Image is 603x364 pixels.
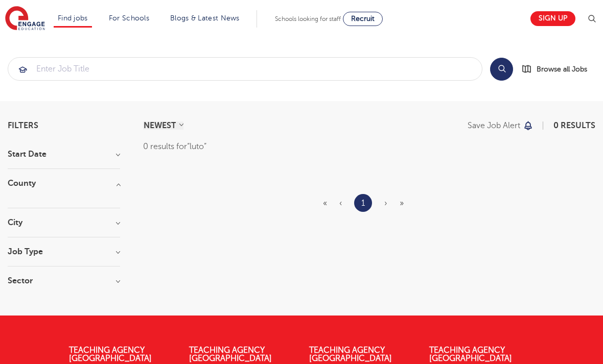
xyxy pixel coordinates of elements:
span: Filters [8,122,38,130]
div: Submit [8,57,482,81]
a: Teaching Agency [GEOGRAPHIC_DATA] [189,346,272,363]
p: Save job alert [468,122,520,130]
a: 1 [361,197,365,210]
a: Teaching Agency [GEOGRAPHIC_DATA] [69,346,152,363]
h3: Job Type [8,248,120,256]
h3: County [8,179,120,187]
div: 0 results for [143,140,595,153]
a: Sign up [530,11,575,26]
input: Submit [8,58,482,80]
span: 0 results [553,121,595,130]
span: › [384,199,387,208]
span: Browse all Jobs [537,63,587,75]
span: « [323,199,327,208]
span: Recruit [351,15,375,22]
span: ‹ [339,199,342,208]
a: Blogs & Latest News [170,14,240,22]
h3: Start Date [8,150,120,158]
a: Teaching Agency [GEOGRAPHIC_DATA] [429,346,512,363]
a: Find jobs [58,14,88,22]
a: For Schools [109,14,149,22]
span: » [400,199,404,208]
q: luto [187,142,206,151]
h3: Sector [8,277,120,285]
a: Browse all Jobs [521,63,595,75]
button: Search [490,58,513,81]
a: Teaching Agency [GEOGRAPHIC_DATA] [309,346,392,363]
span: Schools looking for staff [275,15,341,22]
img: Engage Education [5,6,45,32]
a: Recruit [343,12,383,26]
h3: City [8,219,120,227]
button: Save job alert [468,122,534,130]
